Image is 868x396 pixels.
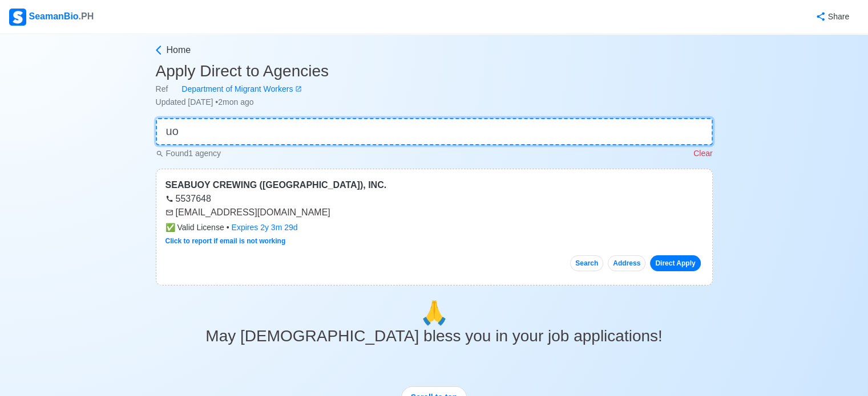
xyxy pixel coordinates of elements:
span: Home [167,43,191,57]
span: .PH [79,11,94,21]
a: Department of Migrant Workers [168,83,302,95]
a: Direct Apply [650,255,700,271]
div: SEABUOY CREWING ([GEOGRAPHIC_DATA]), INC. [165,178,703,192]
h3: Apply Direct to Agencies [156,62,713,81]
button: Search [570,255,603,271]
span: pray [420,300,449,325]
div: Expires 2y 3m 29d [232,222,298,234]
button: Address [608,255,645,271]
button: Share [804,6,859,28]
div: Department of Migrant Workers [168,83,295,95]
div: • [165,222,703,234]
p: Clear [693,148,712,160]
span: check [165,223,175,232]
p: Found 1 agency [156,148,221,160]
div: Ref [156,83,713,95]
a: 5537648 [165,194,211,203]
div: SeamanBio [9,9,94,26]
a: Home [153,43,713,57]
div: [EMAIL_ADDRESS][DOMAIN_NAME] [165,206,703,219]
h3: May [DEMOGRAPHIC_DATA] bless you in your job applications! [156,326,713,346]
a: Click to report if email is not working [165,237,286,245]
input: 👉 Quick Search [156,118,713,145]
span: Valid License [165,222,224,234]
img: Logo [9,9,26,26]
span: Updated [DATE] • 2mon ago [156,97,254,107]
